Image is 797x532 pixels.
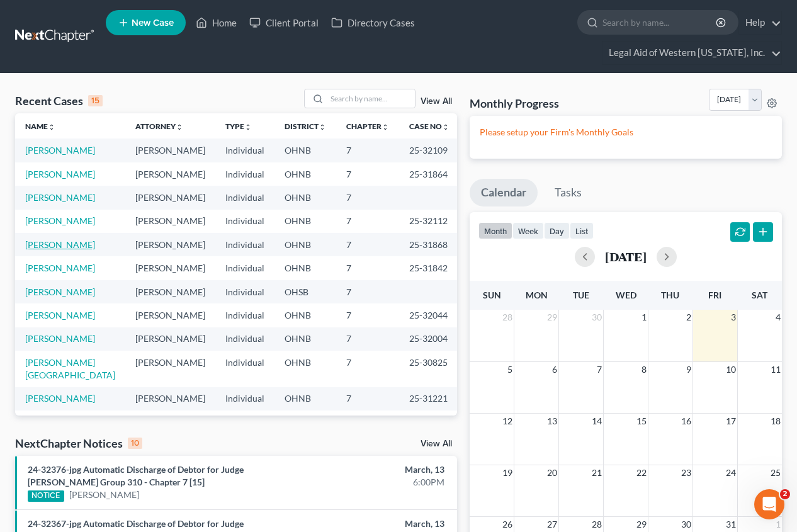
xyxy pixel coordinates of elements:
[135,122,183,131] a: Attorneyunfold_more
[215,256,274,280] td: Individual
[501,414,514,429] span: 12
[325,11,421,34] a: Directory Cases
[421,97,452,106] a: View All
[602,42,781,64] a: Legal Aid of Western [US_STATE], Inc.
[215,327,274,351] td: Individual
[635,465,648,480] span: 22
[25,357,115,380] a: [PERSON_NAME][GEOGRAPHIC_DATA]
[769,414,782,429] span: 18
[546,310,558,325] span: 29
[774,310,782,325] span: 4
[25,393,95,404] a: [PERSON_NAME]
[336,186,399,209] td: 7
[125,387,215,410] td: [PERSON_NAME]
[336,210,399,233] td: 7
[215,162,274,186] td: Individual
[680,517,692,532] span: 30
[635,517,648,532] span: 29
[680,465,692,480] span: 23
[25,145,95,156] a: [PERSON_NAME]
[526,290,548,300] span: Mon
[346,122,389,131] a: Chapterunfold_more
[285,122,326,131] a: Districtunfold_more
[274,303,336,327] td: OHNB
[314,476,444,489] div: 6:00PM
[661,290,679,300] span: Thu
[754,489,784,519] iframe: Intercom live chat
[176,123,183,131] i: unfold_more
[25,239,95,250] a: [PERSON_NAME]
[274,139,336,162] td: OHNB
[399,410,460,434] td: 25-31030
[640,362,648,377] span: 8
[215,303,274,327] td: Individual
[399,162,460,186] td: 25-31864
[409,122,449,131] a: Case Nounfold_more
[635,414,648,429] span: 15
[596,362,603,377] span: 7
[591,310,603,325] span: 30
[470,96,559,111] h3: Monthly Progress
[725,465,737,480] span: 24
[382,123,389,131] i: unfold_more
[399,256,460,280] td: 25-31842
[336,139,399,162] td: 7
[274,256,336,280] td: OHNB
[215,210,274,233] td: Individual
[769,362,782,377] span: 11
[752,290,767,300] span: Sat
[501,517,514,532] span: 26
[215,139,274,162] td: Individual
[125,351,215,387] td: [PERSON_NAME]
[125,233,215,256] td: [PERSON_NAME]
[244,123,252,131] i: unfold_more
[319,123,326,131] i: unfold_more
[685,362,692,377] span: 9
[215,351,274,387] td: Individual
[25,333,95,344] a: [PERSON_NAME]
[591,414,603,429] span: 14
[501,465,514,480] span: 19
[215,387,274,410] td: Individual
[215,233,274,256] td: Individual
[25,122,55,131] a: Nameunfold_more
[125,280,215,303] td: [PERSON_NAME]
[501,310,514,325] span: 28
[274,280,336,303] td: OHSB
[570,222,594,239] button: list
[69,489,139,501] a: [PERSON_NAME]
[125,327,215,351] td: [PERSON_NAME]
[274,162,336,186] td: OHNB
[125,210,215,233] td: [PERSON_NAME]
[591,465,603,480] span: 21
[774,517,782,532] span: 1
[399,351,460,387] td: 25-30825
[478,222,512,239] button: month
[725,414,737,429] span: 17
[640,310,648,325] span: 1
[336,233,399,256] td: 7
[274,186,336,209] td: OHNB
[336,303,399,327] td: 7
[483,290,501,300] span: Sun
[551,362,558,377] span: 6
[708,290,721,300] span: Fri
[25,215,95,226] a: [PERSON_NAME]
[274,233,336,256] td: OHNB
[128,438,142,449] div: 10
[314,518,444,530] div: March, 13
[573,290,589,300] span: Tue
[15,436,142,451] div: NextChapter Notices
[215,410,274,434] td: Individual
[399,233,460,256] td: 25-31868
[739,11,781,34] a: Help
[605,250,647,263] h2: [DATE]
[442,123,449,131] i: unfold_more
[544,222,570,239] button: day
[769,465,782,480] span: 25
[591,517,603,532] span: 28
[25,169,95,179] a: [PERSON_NAME]
[28,464,244,487] a: 24-32376-jpg Automatic Discharge of Debtor for Judge [PERSON_NAME] Group 310 - Chapter 7 [15]
[125,410,215,434] td: [PERSON_NAME]
[336,280,399,303] td: 7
